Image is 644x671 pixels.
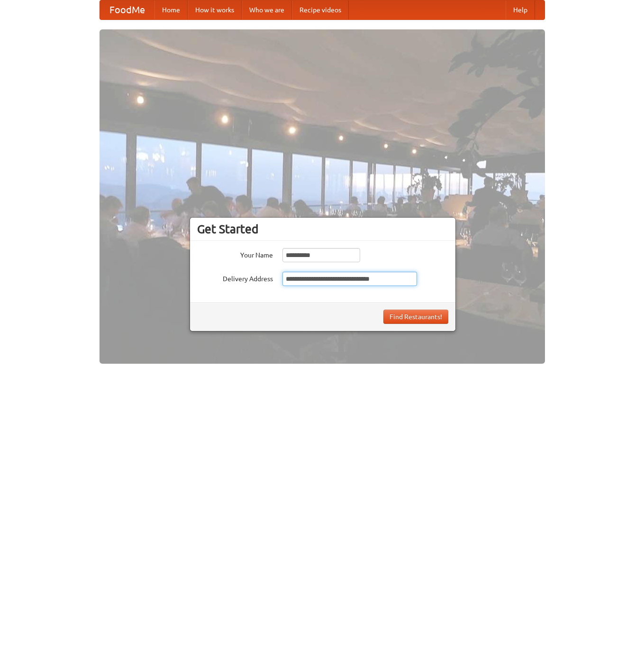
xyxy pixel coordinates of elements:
a: Home [154,0,188,19]
button: Find Restaurants! [383,310,448,324]
a: How it works [188,0,242,19]
label: Delivery Address [197,272,273,284]
a: Recipe videos [292,0,349,19]
a: Who we are [242,0,292,19]
a: FoodMe [100,0,154,19]
h3: Get Started [197,222,448,236]
a: Help [506,0,535,19]
label: Your Name [197,248,273,260]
